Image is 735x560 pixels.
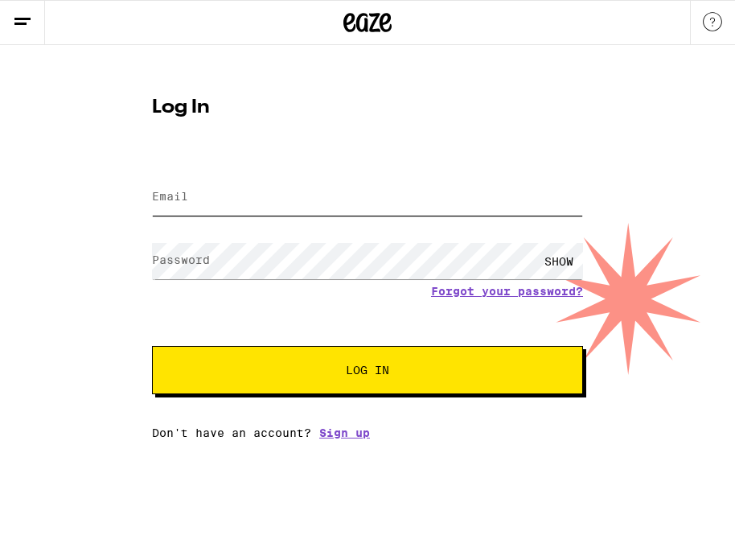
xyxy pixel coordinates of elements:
label: Email [152,190,188,203]
div: Don't have an account? [152,426,583,439]
a: Forgot your password? [431,285,583,298]
h1: Log In [152,98,583,117]
span: Hi. Need any help? [10,11,116,24]
span: Log In [346,364,389,376]
div: SHOW [535,243,583,279]
button: Log In [152,346,583,394]
a: Sign up [319,426,370,439]
input: Email [152,179,583,216]
label: Password [152,253,210,266]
